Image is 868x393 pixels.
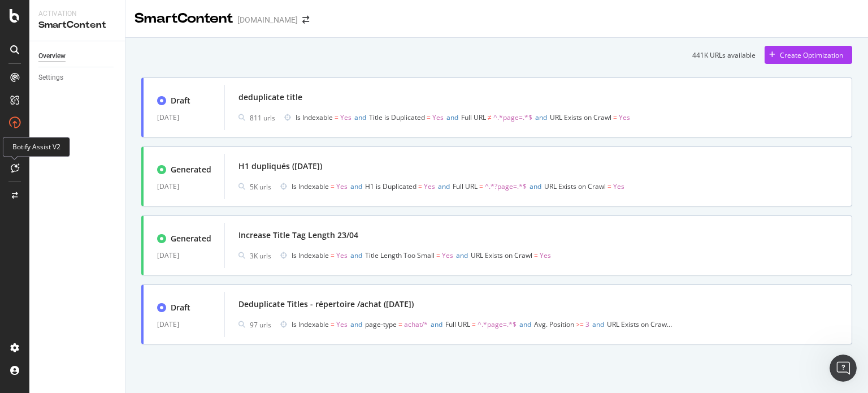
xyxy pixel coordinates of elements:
span: URL Exists on Crawl [471,251,532,260]
iframe: Intercom live chat [830,355,857,382]
span: and [519,319,531,329]
div: 811 urls [250,113,275,123]
span: Avg. Position [534,319,574,329]
span: URL Exists on Crawl [607,319,672,329]
div: 3K urls [250,251,271,261]
span: Yes [613,182,624,191]
span: Is Indexable [292,319,329,329]
div: H1 dupliqués ([DATE]) [238,161,322,172]
span: Yes [442,251,453,260]
span: = [331,182,335,191]
span: Title is Duplicated [369,113,425,122]
span: = [472,319,476,329]
span: URL Exists on Crawl [550,113,611,122]
span: and [350,319,362,329]
span: H1 is Duplicated [365,182,416,191]
div: Settings [38,72,63,84]
span: and [431,319,442,329]
div: [DATE] [157,180,211,193]
div: Activation [38,9,116,19]
span: achat/* [404,319,428,329]
div: SmartContent [134,9,233,28]
span: and [438,182,450,191]
span: = [331,319,335,329]
span: = [613,113,617,122]
button: Create Optimization [765,46,852,64]
span: Yes [619,113,630,122]
div: [DOMAIN_NAME] [237,14,298,25]
span: and [456,251,468,260]
span: >= [576,319,584,329]
span: = [479,182,483,191]
span: Yes [432,113,444,122]
span: Full URL [461,113,486,122]
span: ^.*?page=.*$ [485,182,527,191]
div: [DATE] [157,318,211,331]
span: Yes [424,182,435,191]
span: and [354,113,366,122]
span: = [398,319,402,329]
div: Generated [171,164,211,175]
a: Settings [38,72,117,84]
span: = [607,182,611,191]
span: 3 [585,319,589,329]
span: and [530,182,541,191]
div: SmartContent [38,19,116,32]
span: ^.*page=.*$ [478,319,517,329]
div: 97 urls [250,320,271,330]
span: ≠ [488,113,492,122]
span: Yes [340,113,351,122]
span: Full URL [445,319,470,329]
a: Overview [38,50,117,62]
span: Is Indexable [296,113,333,122]
span: Title Length Too Small [365,251,435,260]
span: = [331,251,335,260]
div: Botify Assist V2 [3,137,70,157]
div: Overview [38,50,66,62]
span: Yes [336,319,348,329]
div: [DATE] [157,111,211,124]
span: and [350,182,362,191]
span: and [535,113,547,122]
div: Deduplicate Titles - répertoire /achat ([DATE]) [238,299,414,310]
span: = [335,113,338,122]
div: 441K URLs available [692,50,756,60]
span: Yes [540,251,551,260]
div: Increase Title Tag Length 23/04 [238,230,358,241]
span: = [670,319,674,329]
span: Full URL [453,182,478,191]
span: = [534,251,538,260]
span: = [427,113,431,122]
span: and [592,319,604,329]
span: Is Indexable [292,182,329,191]
div: deduplicate title [238,92,302,103]
div: arrow-right-arrow-left [302,16,309,24]
div: 5K urls [250,182,271,192]
span: = [436,251,440,260]
span: and [446,113,458,122]
span: = [418,182,422,191]
span: URL Exists on Crawl [544,182,606,191]
span: Is Indexable [292,251,329,260]
div: Draft [171,302,190,313]
div: Create Optimization [780,50,843,60]
span: and [350,251,362,260]
span: Yes [336,182,348,191]
div: Draft [171,95,190,106]
span: page-type [365,319,397,329]
div: Generated [171,233,211,244]
span: Yes [336,251,348,260]
div: [DATE] [157,249,211,262]
span: ^.*page=.*$ [493,113,532,122]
